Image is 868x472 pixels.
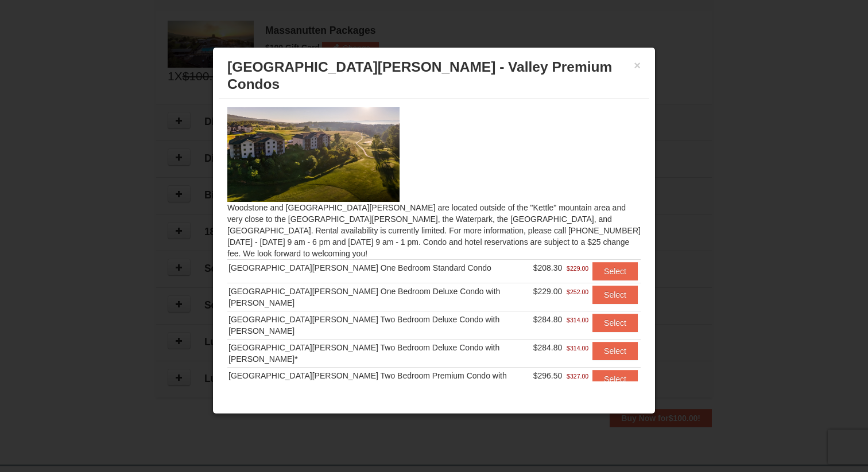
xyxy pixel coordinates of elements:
span: $208.30 [533,263,563,272]
button: × [634,60,641,71]
button: Select [592,314,638,332]
span: $229.00 [567,263,588,274]
img: 19219041-4-ec11c166.jpg [227,107,400,201]
span: $314.00 [567,314,588,326]
span: $327.00 [567,370,588,382]
div: Woodstone and [GEOGRAPHIC_DATA][PERSON_NAME] are located outside of the "Kettle" mountain area an... [219,99,649,381]
div: [GEOGRAPHIC_DATA][PERSON_NAME] One Bedroom Standard Condo [228,262,531,274]
div: [GEOGRAPHIC_DATA][PERSON_NAME] Two Bedroom Deluxe Condo with [PERSON_NAME] [228,314,531,337]
span: $284.80 [533,343,563,352]
button: Select [592,342,638,360]
span: $284.80 [533,315,563,324]
div: [GEOGRAPHIC_DATA][PERSON_NAME] Two Bedroom Deluxe Condo with [PERSON_NAME]* [228,342,531,365]
div: [GEOGRAPHIC_DATA][PERSON_NAME] Two Bedroom Premium Condo with [PERSON_NAME] [228,370,531,393]
button: Select [592,262,638,280]
span: $229.00 [533,287,563,296]
span: $252.00 [567,286,588,298]
span: $296.50 [533,371,563,380]
button: Select [592,370,638,388]
span: $314.00 [567,342,588,354]
button: Select [592,286,638,304]
span: [GEOGRAPHIC_DATA][PERSON_NAME] - Valley Premium Condos [227,59,612,92]
div: [GEOGRAPHIC_DATA][PERSON_NAME] One Bedroom Deluxe Condo with [PERSON_NAME] [228,286,531,309]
